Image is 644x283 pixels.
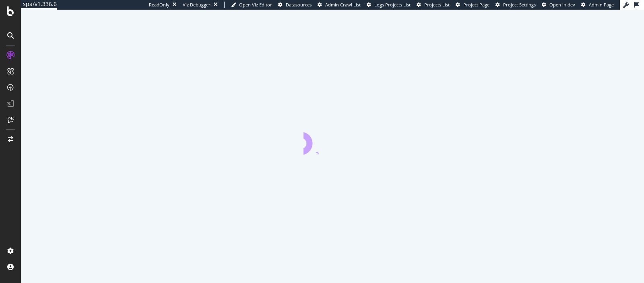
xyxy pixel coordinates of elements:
span: Admin Crawl List [325,2,361,8]
a: Admin Crawl List [318,2,361,8]
span: Open Viz Editor [239,2,272,8]
div: ReadOnly: [149,2,171,8]
span: Logs Projects List [374,2,411,8]
a: Datasources [278,2,312,8]
a: Admin Page [581,2,614,8]
span: Admin Page [589,2,614,8]
span: Projects List [424,2,450,8]
span: Project Settings [503,2,536,8]
span: Project Page [463,2,489,8]
a: Projects List [417,2,450,8]
span: Open in dev [549,2,575,8]
a: Open Viz Editor [231,2,272,8]
span: Datasources [286,2,312,8]
div: Viz Debugger: [183,2,212,8]
a: Logs Projects List [367,2,411,8]
a: Project Settings [495,2,536,8]
a: Open in dev [542,2,575,8]
div: animation [303,126,361,155]
a: Project Page [456,2,489,8]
